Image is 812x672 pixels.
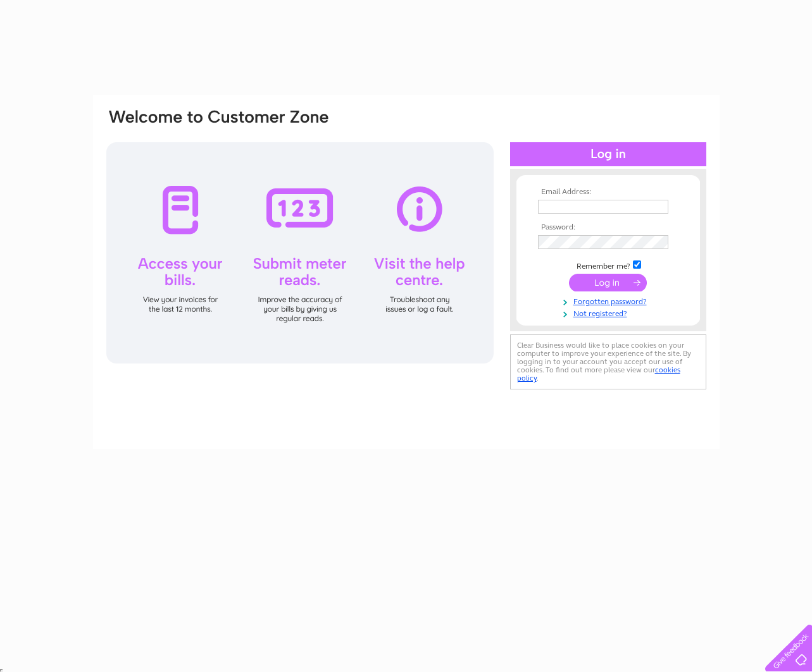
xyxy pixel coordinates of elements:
a: Forgotten password? [538,295,682,307]
th: Email Address: [535,188,682,197]
td: Remember me? [535,259,682,271]
th: Password: [535,223,682,232]
div: Clear Business would like to place cookies on your computer to improve your experience of the sit... [510,334,706,389]
a: Not registered? [538,307,682,319]
input: Submit [569,274,647,291]
a: cookies policy [517,365,680,382]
